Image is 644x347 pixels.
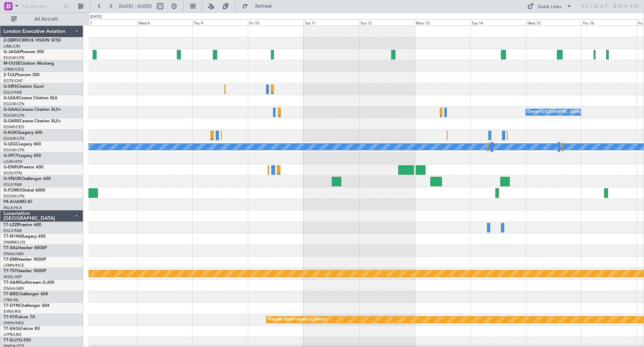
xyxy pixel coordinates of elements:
[3,44,20,49] a: LIML/LIN
[3,182,22,187] a: EGLF/FAB
[3,338,31,342] a: T7-ELLYG-550
[3,338,19,342] span: T7-ELLY
[3,78,23,84] a: EGTK/OXF
[3,50,44,54] a: G-JAGAPhenom 300
[3,292,18,296] span: T7-BRE
[3,113,24,118] a: EGGW/LTN
[81,19,137,26] div: Tue 7
[3,315,35,319] a: T7-FFIFalcon 7X
[3,119,61,123] a: G-GARECessna Citation XLS+
[3,85,44,89] a: G-SIRSCitation Excel
[3,73,40,77] a: 2-TIJLPhenom 300
[3,147,24,153] a: EGGW/LTN
[3,251,24,256] a: DNAA/ABV
[3,223,41,227] a: T7-LZZIPraetor 600
[3,258,17,262] span: T7-EMI
[3,154,19,158] span: G-SPCY
[3,73,15,77] span: 2-TIJL
[3,108,61,112] a: G-GAALCessna Citation XLS+
[3,263,24,268] a: LFMN/NCE
[3,131,20,135] span: G-KGKG
[3,38,19,43] span: 2-DBRV
[3,234,23,239] span: T7-N1960
[3,269,17,273] span: T7-TST
[268,315,326,325] div: Planned Maint Geneva (Cointrin)
[3,200,19,204] span: P4-AUA
[3,274,22,280] a: WSSL/XSP
[3,234,45,239] a: T7-N1960Legacy 650
[137,19,193,26] div: Wed 8
[303,19,359,26] div: Sat 11
[3,165,20,169] span: G-ENRG
[3,96,57,100] a: G-LEAXCessna Citation XLS
[18,17,74,22] span: All Aircraft
[581,19,637,26] div: Thu 16
[3,223,18,227] span: T7-LZZI
[3,292,48,296] a: T7-BREChallenger 604
[3,101,24,107] a: EGGW/LTN
[3,320,24,326] a: VHHH/HKG
[3,194,24,199] a: EGGW/LTN
[3,228,22,233] a: EGLF/FAB
[3,281,20,285] span: T7-XAM
[3,332,22,337] a: LFPB/LBG
[3,309,21,314] a: EVRA/RIX
[3,188,21,193] span: G-FOMO
[415,19,470,26] div: Mon 13
[3,142,41,146] a: G-LEGCLegacy 600
[3,258,46,262] a: T7-EMIHawker 900XP
[3,142,19,146] span: G-LEGC
[3,205,22,210] a: FALA/HLA
[528,107,624,117] div: Owner [GEOGRAPHIC_DATA] ([GEOGRAPHIC_DATA])
[3,96,19,100] span: G-LEAX
[524,1,575,12] button: Quick Links
[3,286,24,291] a: DNAA/ABV
[3,85,17,89] span: G-SIRS
[526,19,581,26] div: Wed 15
[192,19,248,26] div: Thu 9
[3,165,43,169] a: G-ENRGPraetor 600
[3,62,20,66] span: M-OUSE
[3,154,41,158] a: G-SPCYLegacy 650
[239,1,281,12] button: Refresh
[249,4,279,9] span: Refresh
[3,240,25,245] a: DNMM/LOS
[3,124,24,130] a: EGNR/CEG
[3,327,40,331] a: T7-EAGLFalcon 8X
[3,269,46,273] a: T7-TSTHawker 900XP
[3,50,20,54] span: G-JAGA
[3,177,51,181] a: G-VNORChallenger 650
[3,304,49,308] a: T7-DYNChallenger 604
[3,246,47,250] a: T7-XALHawker 850XP
[3,297,19,303] a: LTBA/ISL
[3,246,18,250] span: T7-XAL
[3,38,61,43] a: 2-DBRVCIRRUS VISION SF50
[3,136,24,141] a: EGGW/LTN
[3,90,22,95] a: EGLF/FAB
[8,14,76,25] button: All Aircraft
[119,3,152,9] span: [DATE] - [DATE]
[538,3,561,10] div: Quick Links
[470,19,526,26] div: Tue 14
[3,131,42,135] a: G-KGKGLegacy 600
[3,171,22,176] a: EGSS/STN
[3,62,54,66] a: M-OUSECitation Mustang
[3,304,19,308] span: T7-DYN
[3,315,16,319] span: T7-FFI
[90,14,102,20] div: [DATE]
[21,1,62,12] input: Trip Number
[3,55,24,60] a: EGGW/LTN
[3,67,24,72] a: LFMD/CEQ
[3,108,20,112] span: G-GAAL
[3,188,45,193] a: G-FOMOGlobal 6000
[3,281,54,285] a: T7-XAMGulfstream G-200
[3,327,21,331] span: T7-EAGL
[3,177,21,181] span: G-VNOR
[359,19,415,26] div: Sun 12
[248,19,303,26] div: Fri 10
[3,200,33,204] a: P4-AUAMD-87
[3,119,20,123] span: G-GARE
[3,159,22,164] a: LGAV/ATH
